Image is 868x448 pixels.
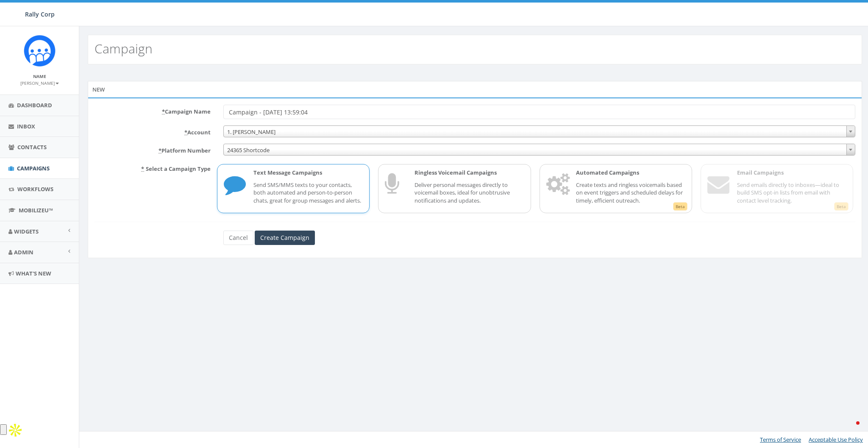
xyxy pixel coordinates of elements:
span: Contacts [17,143,47,151]
span: Dashboard [17,101,52,109]
span: 24365 Shortcode [223,144,855,156]
p: Text Message Campaigns [253,169,363,177]
span: Beta [673,202,687,211]
p: Deliver personal messages directly to voicemail boxes, ideal for unobtrusive notifications and up... [415,181,524,205]
img: Apollo [7,422,24,439]
input: Enter Campaign Name [223,105,855,119]
a: Terms of Service [760,436,801,443]
span: Select a Campaign Type [146,165,211,173]
span: 1. James Martin [224,126,855,138]
span: Beta [834,202,849,211]
span: Inbox [17,122,35,130]
span: Admin [14,248,33,256]
div: New [88,81,862,98]
abbr: required [159,147,161,154]
small: Name [33,73,46,79]
label: Account [88,125,217,136]
label: Platform Number [88,144,217,155]
p: Automated Campaigns [576,169,685,177]
p: Ringless Voicemail Campaigns [415,169,524,177]
a: Acceptable Use Policy [809,436,863,443]
span: Widgets [14,228,39,235]
input: Create Campaign [255,231,315,245]
span: MobilizeU™ [19,206,53,214]
p: Create texts and ringless voicemails based on event triggers and scheduled delays for timely, eff... [576,181,685,205]
span: 24365 Shortcode [224,144,855,156]
img: Icon_1.png [24,35,56,67]
abbr: required [184,128,187,136]
a: [PERSON_NAME] [20,79,59,86]
a: Cancel [223,231,253,245]
h2: Campaign [95,42,153,56]
p: Send SMS/MMS texts to your contacts, both automated and person-to-person chats, great for group m... [253,181,363,205]
span: What's New [16,270,51,277]
span: 1. James Martin [223,125,855,137]
span: Rally Corp [25,10,55,18]
label: Campaign Name [88,105,217,116]
span: Campaigns [17,164,50,172]
abbr: required [162,108,165,115]
span: Workflows [17,185,53,193]
iframe: Intercom live chat [839,419,860,440]
small: [PERSON_NAME] [20,80,59,86]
